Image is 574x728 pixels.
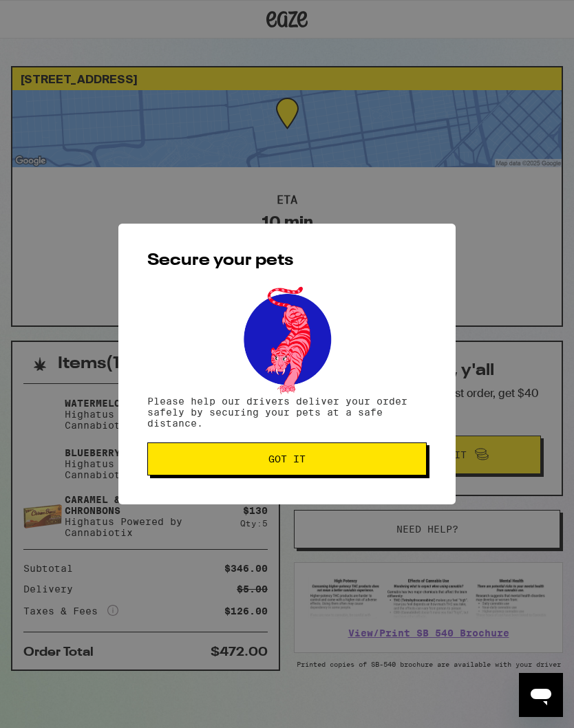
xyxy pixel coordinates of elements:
[147,442,427,475] button: Got it
[231,283,343,396] img: pets
[519,673,563,717] iframe: Button to launch messaging window
[147,253,427,269] h2: Secure your pets
[147,396,427,429] p: Please help our drivers deliver your order safely by securing your pets at a safe distance.
[268,454,306,464] span: Got it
